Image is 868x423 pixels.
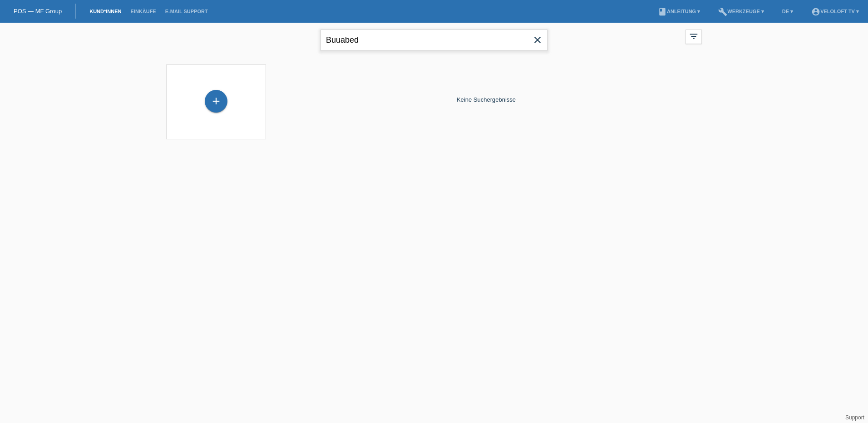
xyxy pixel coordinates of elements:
[205,93,227,109] div: Kund*in hinzufügen
[714,9,769,14] a: buildWerkzeuge ▾
[653,9,705,14] a: bookAnleitung ▾
[126,9,160,14] a: Einkäufe
[718,7,727,16] i: build
[14,8,62,15] a: POS — MF Group
[807,9,863,14] a: account_circleVeloLoft TV ▾
[321,30,547,51] input: Suche...
[532,34,543,45] i: close
[811,7,820,16] i: account_circle
[845,414,864,421] a: Support
[658,7,667,16] i: book
[85,9,126,14] a: Kund*innen
[271,60,702,139] div: Keine Suchergebnisse
[778,9,798,14] a: DE ▾
[689,31,699,41] i: filter_list
[161,9,212,14] a: E-Mail Support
